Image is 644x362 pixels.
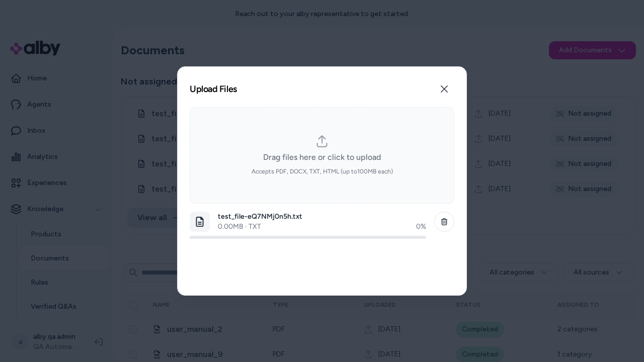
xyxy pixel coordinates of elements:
p: 0.00 MB · TXT [218,222,261,232]
span: Accepts PDF, DOCX, TXT, HTML (up to 100 MB each) [252,167,393,175]
p: test_file-eQ7NMj0n5h.txt [218,212,426,222]
li: dropzone-file-list-item [190,208,454,243]
h2: Upload Files [190,84,237,94]
span: Drag files here or click to upload [263,151,381,163]
ol: dropzone-file-list [190,208,454,283]
div: 0 % [416,222,426,232]
div: dropzone [190,107,454,204]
